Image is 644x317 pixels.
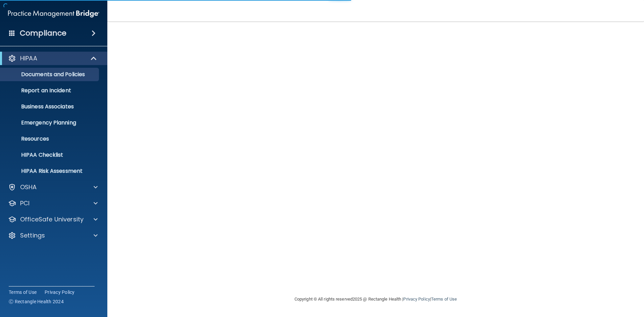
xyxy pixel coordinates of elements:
p: Resources [4,136,96,142]
a: PCI [8,199,98,207]
p: HIPAA Risk Assessment [4,168,96,174]
p: Report an Incident [4,87,96,94]
a: Terms of Use [9,289,37,296]
p: Business Associates [4,103,96,110]
p: PCI [20,199,30,207]
img: PMB logo [8,7,99,20]
p: OfficeSafe University [20,215,84,223]
a: Privacy Policy [45,289,75,296]
p: OSHA [20,183,37,191]
a: OSHA [8,183,98,191]
div: Copyright © All rights reserved 2025 @ Rectangle Health | | [253,288,498,310]
p: Settings [20,231,45,240]
a: HIPAA [8,54,97,62]
p: HIPAA Checklist [4,152,96,158]
a: Terms of Use [431,297,457,302]
a: Settings [8,231,98,240]
h4: Compliance [20,29,66,38]
p: Documents and Policies [4,71,96,78]
a: Privacy Policy [403,297,430,302]
a: OfficeSafe University [8,215,98,223]
span: Ⓒ Rectangle Health 2024 [9,298,64,305]
p: Emergency Planning [4,119,96,126]
p: HIPAA [20,54,37,62]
